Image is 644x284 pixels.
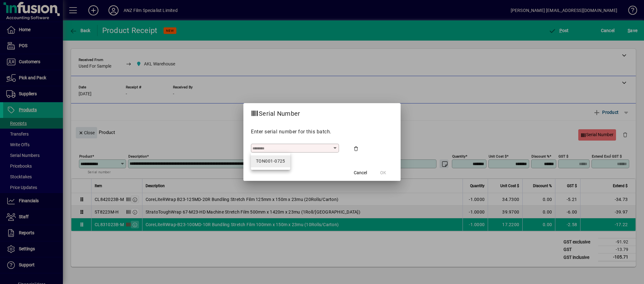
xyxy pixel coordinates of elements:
[350,167,370,178] button: Cancel
[354,170,367,176] span: Cancel
[251,155,290,167] mat-option: TON001-0725
[256,158,285,164] div: TON001-0725
[251,128,393,136] p: Enter serial number for this batch.
[243,103,308,121] h2: Serial Number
